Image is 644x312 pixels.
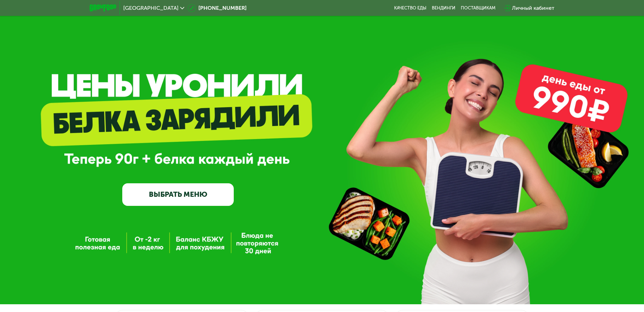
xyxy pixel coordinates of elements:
[432,5,455,11] a: Вендинги
[394,5,426,11] a: Качество еды
[512,4,554,12] div: Личный кабинет
[122,183,234,206] a: ВЫБРАТЬ МЕНЮ
[188,4,247,12] a: [PHONE_NUMBER]
[461,5,495,11] div: поставщикам
[123,5,179,11] span: [GEOGRAPHIC_DATA]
